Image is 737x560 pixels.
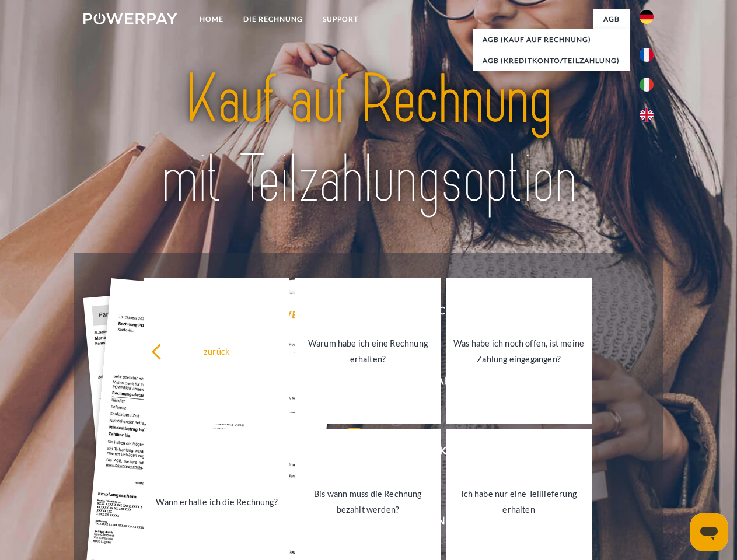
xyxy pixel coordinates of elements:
img: it [640,78,654,92]
img: en [640,108,654,122]
div: Ich habe nur eine Teillieferung erhalten [453,486,585,517]
a: AGB (Kreditkonto/Teilzahlung) [473,50,630,71]
div: Warum habe ich eine Rechnung erhalten? [302,335,434,367]
a: Was habe ich noch offen, ist meine Zahlung eingegangen? [446,278,592,424]
img: fr [640,48,654,62]
iframe: Button to launch messaging window [690,513,728,551]
div: zurück [151,343,282,359]
div: Bis wann muss die Rechnung bezahlt werden? [302,486,434,517]
a: Home [190,9,233,30]
div: Wann erhalte ich die Rechnung? [151,494,282,509]
img: logo-powerpay-white.svg [83,13,177,24]
a: agb [593,9,630,30]
img: title-powerpay_de.svg [111,56,626,223]
div: Was habe ich noch offen, ist meine Zahlung eingegangen? [453,335,585,367]
a: DIE RECHNUNG [233,9,313,30]
img: de [640,10,654,24]
a: AGB (Kauf auf Rechnung) [473,29,630,50]
a: SUPPORT [313,9,368,30]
